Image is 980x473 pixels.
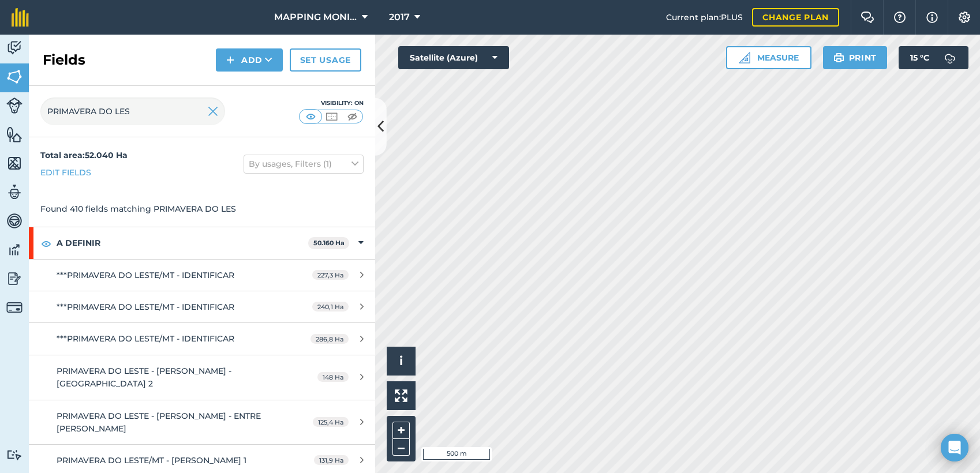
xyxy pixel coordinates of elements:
span: MAPPING MONITORAMENTO AGRICOLA [274,10,357,24]
img: svg+xml;base64,PD94bWwgdmVyc2lvbj0iMS4wIiBlbmNvZGluZz0idXRmLTgiPz4KPCEtLSBHZW5lcmF0b3I6IEFkb2JlIE... [6,212,23,230]
img: svg+xml;base64,PHN2ZyB4bWxucz0iaHR0cDovL3d3dy53My5vcmcvMjAwMC9zdmciIHdpZHRoPSIxOSIgaGVpZ2h0PSIyNC... [833,51,844,65]
span: 131,9 Ha [314,455,349,465]
img: svg+xml;base64,PHN2ZyB4bWxucz0iaHR0cDovL3d3dy53My5vcmcvMjAwMC9zdmciIHdpZHRoPSI1NiIgaGVpZ2h0PSI2MC... [6,126,23,143]
img: svg+xml;base64,PHN2ZyB4bWxucz0iaHR0cDovL3d3dy53My5vcmcvMjAwMC9zdmciIHdpZHRoPSIxNyIgaGVpZ2h0PSIxNy... [926,10,938,24]
span: 240,1 Ha [312,302,349,311]
img: svg+xml;base64,PHN2ZyB4bWxucz0iaHR0cDovL3d3dy53My5vcmcvMjAwMC9zdmciIHdpZHRoPSI1MCIgaGVpZ2h0PSI0MC... [345,111,360,122]
a: ***PRIMAVERA DO LESTE/MT - IDENTIFICAR227,3 Ha [29,260,375,291]
img: svg+xml;base64,PHN2ZyB4bWxucz0iaHR0cDovL3d3dy53My5vcmcvMjAwMC9zdmciIHdpZHRoPSIxOCIgaGVpZ2h0PSIyNC... [41,236,51,250]
a: ***PRIMAVERA DO LESTE/MT - IDENTIFICAR240,1 Ha [29,291,375,322]
button: i [387,347,416,376]
span: ***PRIMAVERA DO LESTE/MT - IDENTIFICAR [57,270,234,280]
img: svg+xml;base64,PHN2ZyB4bWxucz0iaHR0cDovL3d3dy53My5vcmcvMjAwMC9zdmciIHdpZHRoPSI1MCIgaGVpZ2h0PSI0MC... [324,111,339,122]
img: svg+xml;base64,PHN2ZyB4bWxucz0iaHR0cDovL3d3dy53My5vcmcvMjAwMC9zdmciIHdpZHRoPSI1NiIgaGVpZ2h0PSI2MC... [6,155,23,172]
img: A question mark icon [893,12,907,23]
input: Search [40,97,225,125]
span: PRIMAVERA DO LESTE - [PERSON_NAME] - [GEOGRAPHIC_DATA] 2 [57,366,231,389]
img: svg+xml;base64,PHN2ZyB4bWxucz0iaHR0cDovL3d3dy53My5vcmcvMjAwMC9zdmciIHdpZHRoPSIyMiIgaGVpZ2h0PSIzMC... [208,104,218,118]
img: svg+xml;base64,PHN2ZyB4bWxucz0iaHR0cDovL3d3dy53My5vcmcvMjAwMC9zdmciIHdpZHRoPSI1MCIgaGVpZ2h0PSI0MC... [304,111,318,122]
button: Measure [726,46,811,69]
span: Current plan : PLUS [666,11,743,24]
button: Satellite (Azure) [398,46,509,69]
a: ***PRIMAVERA DO LESTE/MT - IDENTIFICAR286,8 Ha [29,323,375,354]
div: Open Intercom Messenger [941,434,968,461]
img: svg+xml;base64,PHN2ZyB4bWxucz0iaHR0cDovL3d3dy53My5vcmcvMjAwMC9zdmciIHdpZHRoPSIxNCIgaGVpZ2h0PSIyNC... [226,53,234,67]
div: Found 410 fields matching PRIMAVERA DO LES [29,191,375,227]
strong: 50.160 Ha [313,239,345,247]
h2: Fields [43,51,85,69]
span: ***PRIMAVERA DO LESTE/MT - IDENTIFICAR [57,333,234,344]
img: svg+xml;base64,PD94bWwgdmVyc2lvbj0iMS4wIiBlbmNvZGluZz0idXRmLTgiPz4KPCEtLSBHZW5lcmF0b3I6IEFkb2JlIE... [938,46,962,69]
img: Ruler icon [739,52,750,63]
a: PRIMAVERA DO LESTE - [PERSON_NAME] - ENTRE [PERSON_NAME]125,4 Ha [29,400,375,445]
span: i [399,354,403,368]
img: svg+xml;base64,PD94bWwgdmVyc2lvbj0iMS4wIiBlbmNvZGluZz0idXRmLTgiPz4KPCEtLSBHZW5lcmF0b3I6IEFkb2JlIE... [6,241,23,258]
button: – [392,439,410,456]
img: svg+xml;base64,PD94bWwgdmVyc2lvbj0iMS4wIiBlbmNvZGluZz0idXRmLTgiPz4KPCEtLSBHZW5lcmF0b3I6IEFkb2JlIE... [6,97,23,114]
img: svg+xml;base64,PD94bWwgdmVyc2lvbj0iMS4wIiBlbmNvZGluZz0idXRmLTgiPz4KPCEtLSBHZW5lcmF0b3I6IEFkb2JlIE... [6,270,23,287]
img: svg+xml;base64,PHN2ZyB4bWxucz0iaHR0cDovL3d3dy53My5vcmcvMjAwMC9zdmciIHdpZHRoPSI1NiIgaGVpZ2h0PSI2MC... [6,68,23,85]
img: svg+xml;base64,PD94bWwgdmVyc2lvbj0iMS4wIiBlbmNvZGluZz0idXRmLTgiPz4KPCEtLSBHZW5lcmF0b3I6IEFkb2JlIE... [6,39,23,57]
img: Two speech bubbles overlapping with the left bubble in the forefront [861,12,874,23]
span: 227,3 Ha [312,270,349,280]
img: fieldmargin Logo [12,8,29,27]
button: 15 °C [899,46,968,69]
a: Set usage [290,48,361,72]
strong: A DEFINIR [57,227,308,258]
span: 125,4 Ha [313,417,349,427]
button: Add [216,48,283,72]
strong: Total area : 52.040 Ha [40,150,128,160]
span: 286,8 Ha [311,334,349,344]
img: Four arrows, one pointing top left, one top right, one bottom right and the last bottom left [395,389,407,402]
button: Print [823,46,888,69]
span: 148 Ha [317,372,349,382]
button: + [392,422,410,439]
span: 2017 [389,10,410,24]
img: svg+xml;base64,PD94bWwgdmVyc2lvbj0iMS4wIiBlbmNvZGluZz0idXRmLTgiPz4KPCEtLSBHZW5lcmF0b3I6IEFkb2JlIE... [6,183,23,201]
a: Edit fields [40,166,91,179]
img: A cog icon [957,12,971,23]
img: svg+xml;base64,PD94bWwgdmVyc2lvbj0iMS4wIiBlbmNvZGluZz0idXRmLTgiPz4KPCEtLSBHZW5lcmF0b3I6IEFkb2JlIE... [6,299,23,316]
a: Change plan [752,8,839,27]
span: 15 ° C [910,46,929,69]
span: PRIMAVERA DO LESTE - [PERSON_NAME] - ENTRE [PERSON_NAME] [57,411,261,434]
a: PRIMAVERA DO LESTE - [PERSON_NAME] - [GEOGRAPHIC_DATA] 2148 Ha [29,355,375,400]
span: ***PRIMAVERA DO LESTE/MT - IDENTIFICAR [57,302,234,312]
img: svg+xml;base64,PD94bWwgdmVyc2lvbj0iMS4wIiBlbmNvZGluZz0idXRmLTgiPz4KPCEtLSBHZW5lcmF0b3I6IEFkb2JlIE... [6,449,23,460]
button: By usages, Filters (1) [244,155,364,173]
div: A DEFINIR50.160 Ha [29,227,375,258]
span: PRIMAVERA DO LESTE/MT - [PERSON_NAME] 1 [57,455,246,466]
div: Visibility: On [299,99,364,108]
